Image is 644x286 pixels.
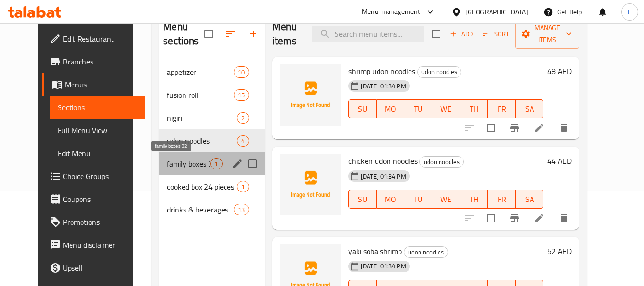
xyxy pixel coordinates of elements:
div: items [234,204,249,215]
span: Promotions [63,216,138,228]
div: Menu-management [362,6,420,18]
span: Select all sections [199,24,219,44]
button: FR [488,190,515,209]
span: Add item [446,27,477,42]
span: Menus [65,79,138,90]
div: items [237,135,249,147]
button: TH [460,190,488,209]
span: Choice Groups [63,170,138,182]
span: Sort sections [219,22,242,45]
button: SA [516,190,543,209]
button: delete [552,207,575,230]
span: Coupons [63,193,138,205]
button: WE [432,190,460,209]
span: Manage items [523,22,572,46]
span: [DATE] 01:34 PM [357,82,410,91]
span: Branches [63,56,138,67]
span: SU [353,102,373,116]
a: Menus [42,73,146,96]
div: nigiri2 [159,106,264,129]
h6: 48 AED [547,64,572,78]
a: Sections [50,96,146,119]
a: Edit Menu [50,142,146,165]
span: family boxes 32 [167,158,210,169]
span: Upsell [63,262,138,274]
span: TH [464,102,484,116]
button: TU [404,190,432,209]
button: SU [348,190,377,209]
button: Branch-specific-item [503,207,526,230]
span: MO [380,192,400,206]
span: E [628,7,632,17]
button: Branch-specific-item [503,117,526,139]
div: drinks & beverages13 [159,198,264,221]
span: FR [491,192,511,206]
span: 15 [234,91,248,100]
a: Edit menu item [533,122,545,134]
span: Sections [58,102,138,113]
span: SA [520,192,540,206]
span: Sort [483,29,509,40]
div: items [234,66,249,78]
span: Menu disclaimer [63,239,138,251]
a: Coupons [42,188,146,211]
span: Sort items [477,27,515,42]
a: Full Menu View [50,119,146,142]
button: MO [377,99,404,118]
span: drinks & beverages [167,204,234,215]
span: Select to update [481,208,501,228]
button: WE [432,99,460,118]
span: WE [436,102,456,116]
span: TH [464,192,484,206]
span: SU [353,192,373,206]
button: FR [488,99,515,118]
div: [GEOGRAPHIC_DATA] [465,7,528,17]
a: Branches [42,50,146,73]
button: Manage items [515,19,579,49]
button: TH [460,99,488,118]
h6: 44 AED [547,154,572,168]
button: Add section [242,22,265,45]
a: Edit Restaurant [42,27,146,50]
span: chicken udon noodles [348,154,418,168]
div: udon noodles [419,156,464,168]
span: cooked box 24 pieces [167,181,237,192]
nav: Menu sections [159,57,264,225]
div: udon noodles [417,66,461,78]
button: Sort [480,27,511,42]
div: family boxes 321edit [159,152,264,175]
span: udon noodles [420,157,463,168]
div: udon noodles4 [159,129,264,152]
div: appetizer10 [159,61,264,84]
span: MO [380,102,400,116]
button: edit [230,157,245,171]
a: Menu disclaimer [42,233,146,256]
span: [DATE] 01:34 PM [357,262,410,271]
a: Promotions [42,211,146,233]
span: fusion roll [167,89,234,101]
span: appetizer [167,66,234,78]
span: yaki soba shrimp [348,244,402,258]
div: items [234,89,249,101]
span: Edit Restaurant [63,33,138,44]
span: nigiri [167,112,237,124]
span: shrimp udon noodles [348,64,415,78]
h6: 52 AED [547,244,572,258]
button: SU [348,99,377,118]
button: delete [552,117,575,139]
span: 2 [237,114,248,123]
img: shrimp udon noodles [280,64,341,126]
span: TU [408,192,428,206]
span: 4 [237,137,248,146]
input: search [312,26,424,42]
a: Edit menu item [533,212,545,224]
span: FR [491,102,511,116]
span: udon noodles [418,66,461,77]
span: WE [436,192,456,206]
div: udon noodles [167,135,237,147]
span: SA [520,102,540,116]
span: 10 [234,68,248,77]
span: Add [449,29,474,40]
